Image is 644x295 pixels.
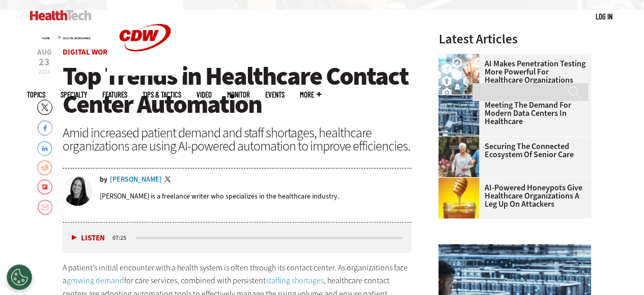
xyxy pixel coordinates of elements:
[72,234,105,242] button: Listen
[63,223,412,253] div: media player
[596,11,612,22] div: User menu
[100,176,107,183] span: by
[61,91,87,99] span: Specialty
[438,101,585,126] a: Meeting the Demand for Modern Data Centers in Healthcare
[63,126,412,153] div: Amid increased patient demand and staff shortages, healthcare organizations are using AI-powered ...
[438,136,484,144] a: nurse walks with senior woman through a garden
[596,12,612,21] a: Log in
[30,10,92,20] img: Home
[438,95,484,103] a: engineer with laptop overlooking data center
[7,264,32,290] div: Cookies Settings
[265,91,285,99] a: Events
[266,275,324,286] a: staffing shortages
[438,136,479,177] img: nurse walks with senior woman through a garden
[110,176,162,183] a: [PERSON_NAME]
[438,95,479,136] img: engineer with laptop overlooking data center
[27,91,45,99] span: Topics
[197,91,212,99] a: Video
[300,91,321,99] span: More
[227,91,250,99] a: MonITor
[100,191,339,201] p: [PERSON_NAME] is a freelance writer who specializes in the healthcare industry.
[111,233,134,242] div: duration
[438,184,585,208] a: AI-Powered Honeypots Give Healthcare Organizations a Leg Up on Attackers
[107,67,183,78] a: CDW
[63,59,408,121] span: Top Trends in Healthcare Contact Center Automation
[63,176,92,206] img: Erin Laviola
[438,142,585,159] a: Securing the Connected Ecosystem of Senior Care
[67,275,124,286] a: growing demand
[7,264,32,290] button: Open Preferences
[164,176,174,184] a: Twitter
[143,91,181,99] a: Tips & Tactics
[102,91,127,99] a: Features
[438,178,484,186] a: jar of honey with a honey dipper
[438,178,479,218] img: jar of honey with a honey dipper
